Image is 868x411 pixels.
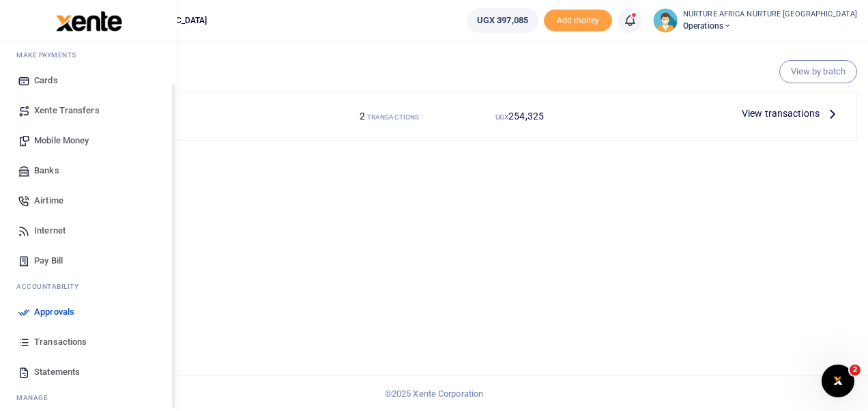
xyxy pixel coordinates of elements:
span: Operations [683,20,857,32]
small: UGX [495,113,508,121]
a: UGX 397,085 [467,8,538,33]
span: UGX 397,085 [477,14,528,27]
span: Add money [544,10,612,32]
a: logo-small logo-large logo-large [55,15,122,25]
span: 254,325 [508,111,544,122]
a: Add money [544,14,612,25]
li: Toup your wallet [544,10,612,32]
span: 2 [360,111,365,122]
img: profile-user [653,8,678,33]
small: NURTURE AFRICA NURTURE [GEOGRAPHIC_DATA] [683,9,857,20]
span: View transactions [742,106,820,121]
iframe: Intercom live chat [822,365,854,397]
a: View by batch [779,60,857,83]
a: profile-user NURTURE AFRICA NURTURE [GEOGRAPHIC_DATA] Operations [653,8,857,33]
small: TRANSACTIONS [367,113,419,121]
h4: Mobile Money [69,109,319,124]
li: Wallet ballance [461,8,544,33]
img: logo-large [56,11,122,31]
span: 2 [850,365,860,375]
h4: Pending your approval [52,59,857,74]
